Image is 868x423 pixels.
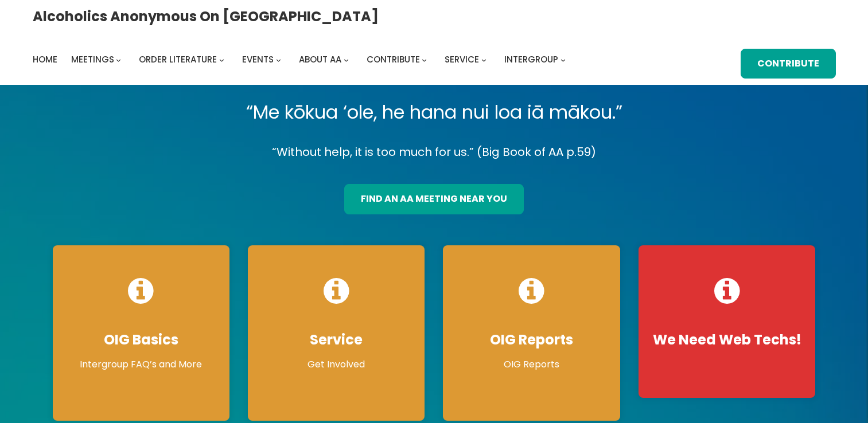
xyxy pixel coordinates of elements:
a: Intergroup [504,52,558,68]
p: “Without help, it is too much for us.” (Big Book of AA p.59) [44,142,825,162]
button: About AA submenu [344,57,349,62]
button: Service submenu [481,57,486,62]
a: Events [242,52,274,68]
button: Meetings submenu [116,57,121,62]
button: Intergroup submenu [560,57,566,62]
h4: OIG Reports [454,331,608,348]
span: About AA [299,53,341,65]
span: Service [445,53,479,65]
h4: OIG Basics [64,331,218,348]
span: Intergroup [504,53,558,65]
span: Contribute [367,53,420,65]
h4: We Need Web Techs! [650,331,804,348]
a: find an aa meeting near you [344,184,524,214]
h4: Service [259,331,413,348]
a: Alcoholics Anonymous on [GEOGRAPHIC_DATA] [33,4,379,29]
nav: Intergroup [33,52,570,68]
span: Meetings [71,53,114,65]
p: Intergroup FAQ’s and More [64,358,218,371]
button: Events submenu [276,57,281,62]
span: Order Literature [139,53,217,65]
a: Home [33,52,57,68]
button: Contribute submenu [422,57,427,62]
a: Contribute [741,49,836,79]
a: Service [445,52,479,68]
p: “Me kōkua ‘ole, he hana nui loa iā mākou.” [44,96,825,128]
a: Contribute [367,52,420,68]
p: OIG Reports [454,358,608,371]
a: Meetings [71,52,114,68]
p: Get Involved [259,358,413,371]
button: Order Literature submenu [219,57,224,62]
a: About AA [299,52,341,68]
span: Events [242,53,274,65]
span: Home [33,53,57,65]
